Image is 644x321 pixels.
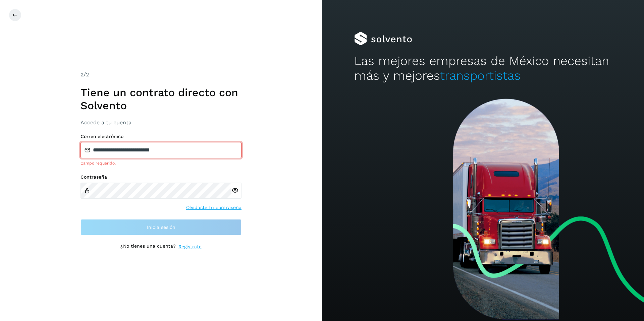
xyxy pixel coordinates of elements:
div: Campo requerido. [80,160,241,166]
span: transportistas [440,68,521,83]
h3: Accede a tu cuenta [80,119,241,126]
p: ¿No tienes una cuenta? [120,243,176,250]
button: Inicia sesión [80,219,241,235]
span: Inicia sesión [147,225,175,230]
a: Olvidaste tu contraseña [186,204,241,211]
h1: Tiene un contrato directo con Solvento [80,86,241,112]
div: /2 [80,71,241,79]
h2: Las mejores empresas de México necesitan más y mejores [354,54,612,83]
label: Contraseña [80,174,241,180]
span: 2 [80,71,84,78]
a: Regístrate [178,243,202,250]
label: Correo electrónico [80,134,241,139]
